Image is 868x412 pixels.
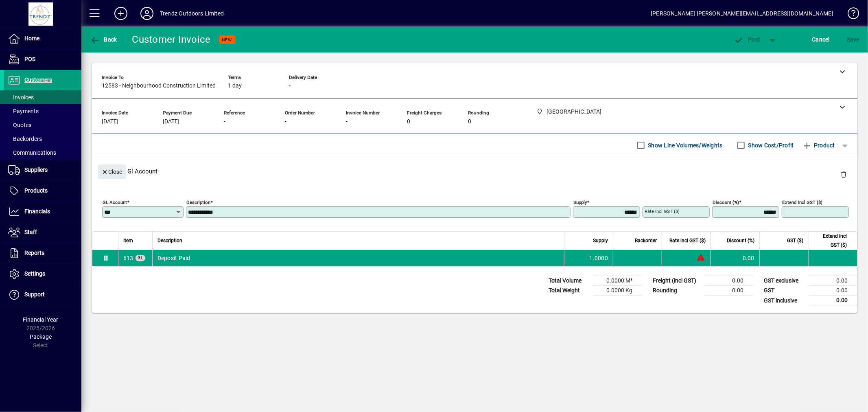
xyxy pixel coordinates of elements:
[713,199,739,205] mat-label: Discount (%)
[108,6,134,21] button: Add
[160,7,224,20] div: Trendz Outdoors Limited
[24,270,45,277] span: Settings
[593,276,642,286] td: 0.0000 M³
[590,254,608,262] span: 1.0000
[24,208,50,215] span: Financials
[647,141,723,149] label: Show Line Volumes/Weights
[813,232,847,250] span: Extend incl GST ($)
[468,118,471,125] span: 0
[224,118,225,125] span: -
[809,296,857,306] td: 0.00
[727,236,754,245] span: Discount (%)
[782,199,822,205] mat-label: Extend incl GST ($)
[134,6,160,21] button: Profile
[92,156,857,186] div: Gl Account
[812,33,830,46] span: Cancel
[138,256,143,260] span: GL
[760,286,809,296] td: GST
[407,118,410,125] span: 0
[802,139,835,152] span: Product
[24,77,52,83] span: Customers
[809,286,857,296] td: 0.00
[649,286,704,296] td: Rounding
[123,236,133,245] span: Item
[8,136,42,142] span: Backorders
[102,83,216,89] span: 12583 - Neighbourhood Construction Limited
[711,250,759,266] td: 0.00
[4,28,81,49] a: Home
[787,236,803,245] span: GST ($)
[23,316,59,323] span: Financial Year
[573,199,587,205] mat-label: Supply
[651,7,833,20] div: [PERSON_NAME] [PERSON_NAME][EMAIL_ADDRESS][DOMAIN_NAME]
[847,36,850,43] span: S
[4,118,81,132] a: Quotes
[30,333,52,340] span: Package
[103,199,127,205] mat-label: GL Account
[4,243,81,263] a: Reports
[730,32,765,47] button: Post
[132,33,211,46] div: Customer Invoice
[123,254,133,262] span: Deposit Paid
[24,291,45,298] span: Support
[747,141,794,149] label: Show Cost/Profit
[704,286,753,296] td: 0.00
[544,286,593,296] td: Total Weight
[798,138,839,153] button: Product
[90,36,117,43] span: Back
[163,118,179,125] span: [DATE]
[228,83,242,89] span: 1 day
[544,276,593,286] td: Total Volume
[810,32,832,47] button: Cancel
[845,32,861,47] button: Save
[186,199,210,205] mat-label: Description
[24,250,44,256] span: Reports
[4,90,81,104] a: Invoices
[289,83,291,89] span: -
[8,122,31,128] span: Quotes
[81,32,126,47] app-page-header-button: Back
[4,181,81,201] a: Products
[88,32,119,47] button: Back
[669,236,706,245] span: Rate incl GST ($)
[24,167,48,173] span: Suppliers
[834,171,853,178] app-page-header-button: Delete
[645,208,680,214] mat-label: Rate incl GST ($)
[4,132,81,146] a: Backorders
[4,202,81,222] a: Financials
[285,118,286,125] span: -
[4,222,81,243] a: Staff
[704,276,753,286] td: 0.00
[760,296,809,306] td: GST inclusive
[4,160,81,180] a: Suppliers
[748,36,752,43] span: P
[734,36,761,43] span: ost
[4,264,81,284] a: Settings
[8,149,56,156] span: Communications
[834,164,853,184] button: Delete
[24,229,37,235] span: Staff
[24,56,35,62] span: POS
[593,236,608,245] span: Supply
[24,187,48,194] span: Products
[593,286,642,296] td: 0.0000 Kg
[101,165,122,179] span: Close
[4,285,81,305] a: Support
[4,49,81,70] a: POS
[635,236,657,245] span: Backorder
[847,33,859,46] span: ave
[96,168,128,175] app-page-header-button: Close
[102,118,118,125] span: [DATE]
[24,35,39,42] span: Home
[222,37,232,42] span: NEW
[8,94,34,101] span: Invoices
[157,236,182,245] span: Description
[649,276,704,286] td: Freight (incl GST)
[8,108,39,114] span: Payments
[760,276,809,286] td: GST exclusive
[157,254,190,262] span: Deposit Paid
[4,146,81,160] a: Communications
[346,118,348,125] span: -
[98,164,126,179] button: Close
[842,2,858,28] a: Knowledge Base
